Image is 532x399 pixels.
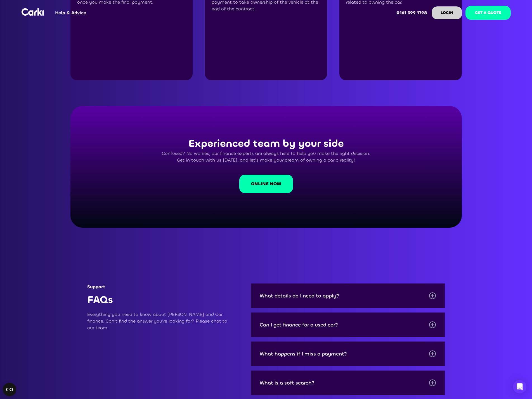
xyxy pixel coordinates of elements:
a: ONLINE NOW [239,175,293,193]
a: GET A QUOTE [465,6,511,20]
a: LOGIN [432,6,462,19]
a: 0161 399 1798 [392,2,432,24]
button: Open CMP widget [3,383,16,396]
strong: 0161 399 1798 [396,10,427,16]
strong: GET A QUOTE [475,10,501,15]
div: Open Intercom Messenger [513,380,526,393]
h2: Experienced team by your side [159,137,373,150]
div: Confused? No worries, our finance experts are always here to help you make the right decision. Ge... [159,150,373,164]
a: Help & Advice [51,2,91,24]
div: What is a soft search? [260,380,315,386]
img: Logo [22,8,44,16]
div: What details do I need to apply? [260,293,339,299]
div: Everything you need to know about [PERSON_NAME] and Car finance. Can’t find the answer you’re loo... [87,311,233,331]
strong: LOGIN [441,10,453,15]
div: What happens if I miss a payment? [260,351,347,357]
div: Support [87,283,233,290]
h2: FAQs [87,294,233,307]
strong: ONLINE NOW [251,181,281,187]
div: Can I get finance for a used car? [260,322,338,328]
